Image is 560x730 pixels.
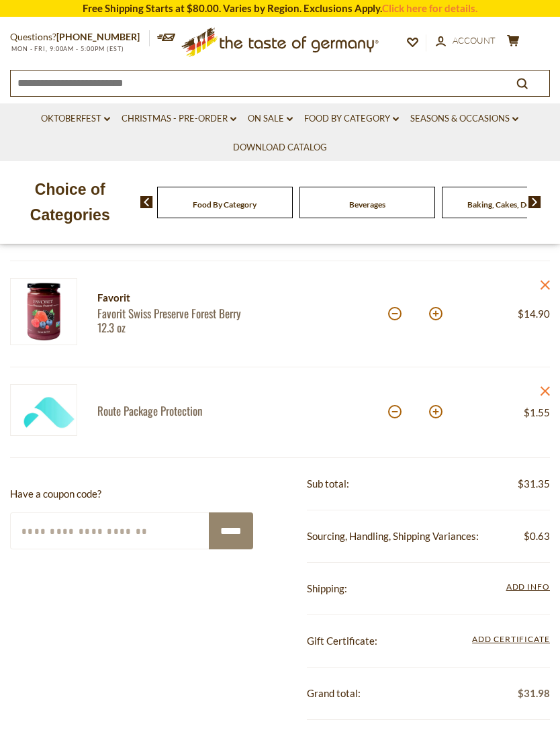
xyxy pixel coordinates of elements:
span: $1.55 [524,406,550,418]
a: Beverages [349,199,385,210]
a: [PHONE_NUMBER] [56,31,140,42]
a: Baking, Cakes, Desserts [467,199,551,210]
span: $31.98 [518,685,550,702]
a: On Sale [248,111,293,126]
div: Favorit [97,289,256,306]
a: Seasons & Occasions [410,111,518,126]
p: Have a coupon code? [10,486,253,502]
span: Account [453,35,496,46]
a: Route Package Protection [97,404,256,418]
span: Sourcing, Handling, Shipping Variances: [307,530,479,542]
p: Questions? [10,29,150,46]
a: Click here for details. [382,2,477,14]
span: Add Certificate [472,633,550,647]
a: Account [436,34,496,48]
span: Gift Certificate: [307,635,377,647]
span: Sub total: [307,477,349,490]
a: Download Catalog [233,140,327,155]
span: MON - FRI, 9:00AM - 5:00PM (EST) [10,45,124,52]
a: Food By Category [304,111,399,126]
span: $0.63 [524,528,550,545]
a: Oktoberfest [41,111,110,126]
span: Add Info [506,582,550,592]
img: Favorit Swiss Preserve Forest Berry 12.3 oz [10,278,77,345]
img: previous arrow [140,196,153,208]
img: Green Package Protection [10,384,77,436]
span: $31.35 [518,475,550,492]
a: Christmas - PRE-ORDER [122,111,236,126]
a: Favorit Swiss Preserve Forest Berry 12.3 oz [97,306,256,335]
span: Grand total: [307,687,361,699]
img: next arrow [528,196,541,208]
span: $14.90 [518,308,550,320]
a: Food By Category [193,199,256,210]
span: Shipping: [307,582,347,594]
